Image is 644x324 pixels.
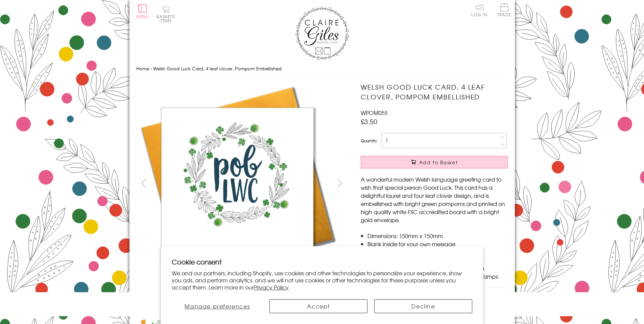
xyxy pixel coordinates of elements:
[153,65,282,72] span: Welsh Good Luck Card, 4 leaf clover, Pompom Embellished
[471,3,487,17] a: Log In
[374,299,472,313] button: Decline
[361,175,508,224] p: A wonderful modern Welsh language greeting card to wish that special person Good Luck. This card ...
[136,4,149,19] button: Menu
[185,302,250,310] span: Manage preferences
[361,156,508,168] button: Add to Basket
[172,299,263,313] button: Manage preferences
[136,62,508,76] nav: breadcrumbs
[332,176,347,191] button: next
[172,270,472,291] p: We and our partners, including Shopify, use cookies and other technologies to personalize your ex...
[497,3,511,18] a: Trade
[367,232,508,240] li: Dimensions: 150mm x 150mm
[367,240,508,248] li: Blank inside for your own message
[136,14,149,20] span: Menu
[172,257,472,267] h2: Cookie consent
[497,3,511,17] span: Trade
[361,82,508,102] h1: Welsh Good Luck Card, 4 leaf clover, Pompom Embellished
[136,82,339,285] img: Welsh Good Luck Card, 4 leaf clover, Pompom Embellished
[361,109,388,117] span: WPOM055
[157,5,175,23] button: Basket0 items
[361,117,377,126] span: £3.50
[419,159,458,166] span: Add to Basket
[136,65,149,72] a: Home
[269,299,367,313] button: Accept
[160,14,175,24] span: 0 items
[295,7,349,60] img: Claire Giles Greetings Cards
[254,283,289,291] a: Privacy Policy
[361,138,377,144] label: Quantity
[150,65,152,72] span: ›
[136,176,151,191] button: prev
